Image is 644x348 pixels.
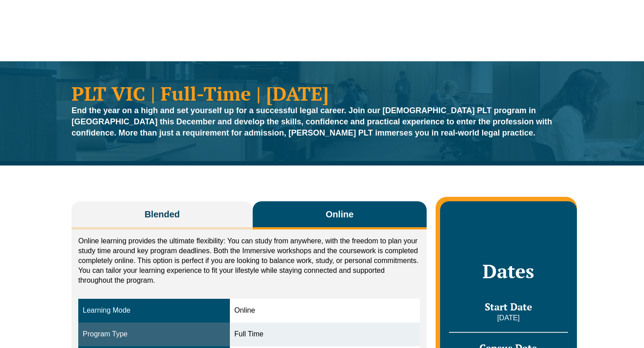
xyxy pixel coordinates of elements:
h2: Dates [449,260,568,282]
p: [DATE] [449,313,568,323]
h1: PLT VIC | Full-Time | [DATE] [72,84,572,103]
div: Program Type [83,329,225,340]
div: Online [234,306,415,316]
div: Full Time [234,329,415,340]
p: Online learning provides the ultimate flexibility: You can study from anywhere, with the freedom ... [78,236,420,285]
strong: End the year on a high and set yourself up for a successful legal career. Join our [DEMOGRAPHIC_D... [72,106,552,137]
span: Start Date [485,300,532,313]
span: Blended [144,208,180,221]
span: Online [326,208,353,221]
div: Learning Mode [83,306,225,316]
